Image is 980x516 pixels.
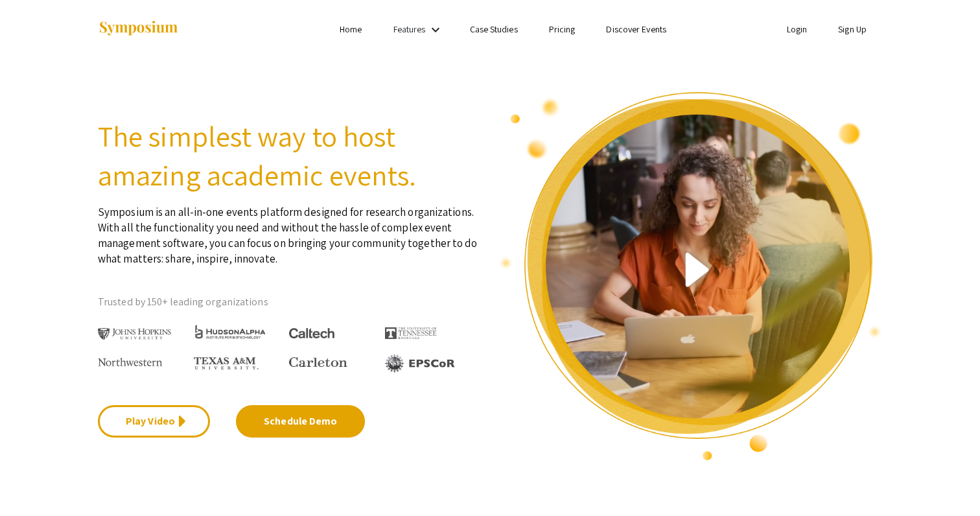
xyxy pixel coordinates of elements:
[194,324,267,339] img: HudsonAlpha
[385,354,456,373] img: EPSCOR
[787,23,808,35] a: Login
[289,328,334,339] img: Caltech
[500,91,882,462] img: video overview of Symposium
[98,358,163,366] img: Northwestern
[236,405,365,438] a: Schedule Demo
[385,327,437,339] img: The University of Tennessee
[393,23,426,35] a: Features
[549,23,576,35] a: Pricing
[194,357,259,370] img: Texas A&M University
[606,23,666,35] a: Discover Events
[98,20,179,38] img: Symposium by ForagerOne
[289,357,347,368] img: Carleton
[98,292,480,312] p: Trusted by 150+ leading organizations
[470,23,518,35] a: Case Studies
[428,22,443,38] mat-icon: Expand Features list
[98,117,480,194] h2: The simplest way to host amazing academic events.
[838,23,867,35] a: Sign Up
[98,328,171,340] img: Johns Hopkins University
[340,23,362,35] a: Home
[98,405,210,438] a: Play Video
[98,194,480,266] p: Symposium is an all-in-one events platform designed for research organizations. With all the func...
